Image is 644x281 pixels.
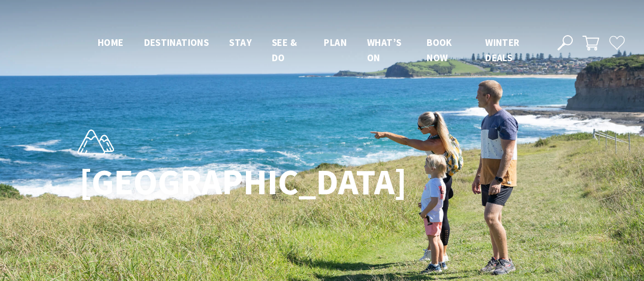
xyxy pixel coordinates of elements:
[79,163,367,202] h1: [GEOGRAPHIC_DATA]
[427,36,452,64] span: Book now
[98,36,124,48] span: Home
[272,36,297,64] span: See & Do
[88,35,546,66] nav: Main Menu
[144,36,209,48] span: Destinations
[367,36,401,64] span: What’s On
[324,36,347,48] span: Plan
[485,36,519,64] span: Winter Deals
[229,36,251,48] span: Stay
